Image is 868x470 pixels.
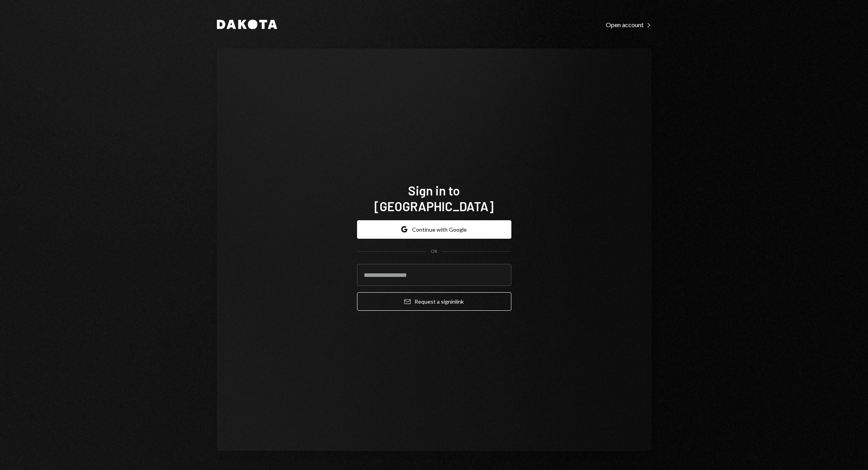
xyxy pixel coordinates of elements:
button: Request a signinlink [357,292,511,311]
div: OR [431,248,437,255]
h1: Sign in to [GEOGRAPHIC_DATA] [357,182,511,214]
a: Open account [606,20,651,29]
button: Continue with Google [357,220,511,239]
div: Open account [606,21,651,29]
